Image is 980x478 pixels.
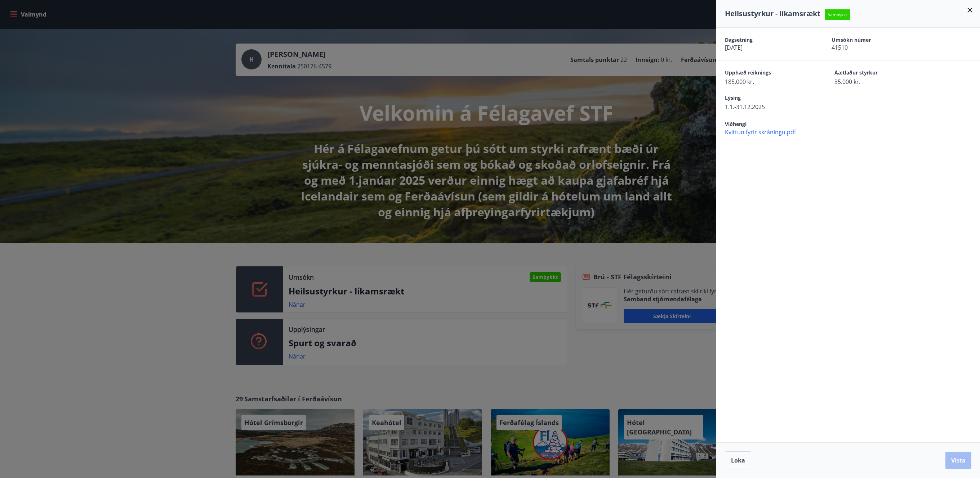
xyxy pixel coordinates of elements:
span: Áætlaður styrkur [834,69,919,78]
span: 35.000 kr. [834,78,919,86]
span: Heilsustyrkur - líkamsrækt [725,9,820,18]
button: Loka [725,451,751,469]
span: Umsókn númer [832,36,913,44]
span: Lýsing [725,94,809,103]
span: Viðhengi [725,121,747,127]
span: Dagsetning [725,36,806,44]
span: 1.1.-31.12.2025 [725,103,809,111]
span: Loka [731,456,745,464]
span: 185.000 kr. [725,78,809,86]
span: [DATE] [725,44,806,51]
span: Samþykkt [825,9,850,20]
span: Kvittun fyrir skráningu.pdf [725,128,980,136]
span: Upphæð reiknings [725,69,809,78]
span: 41510 [832,44,913,51]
